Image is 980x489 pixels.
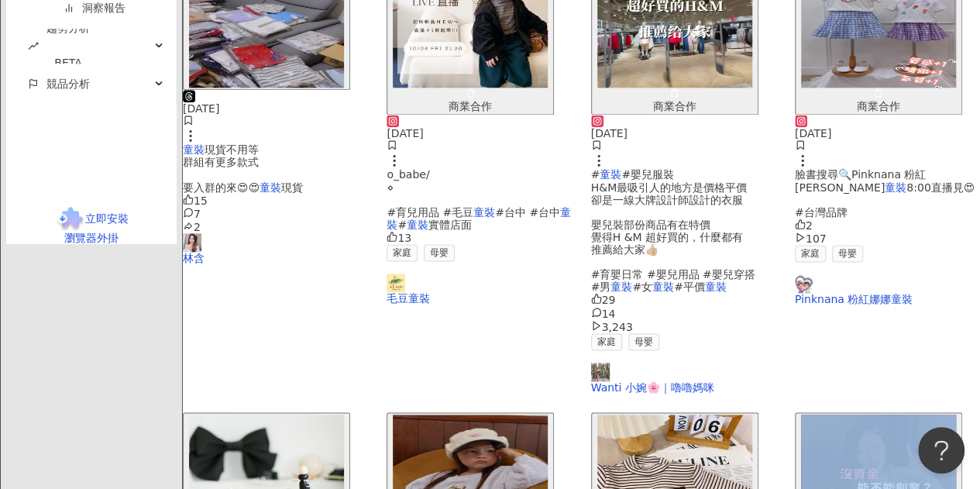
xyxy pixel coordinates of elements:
[387,168,473,218] span: o_babe/ ⋄ #育兒用品 #毛豆
[591,127,776,139] div: [DATE]
[591,333,622,350] span: 家庭
[397,219,407,231] span: #
[674,281,705,293] span: #平價
[46,67,90,102] span: 競品分析
[628,333,659,350] span: 母嬰
[918,427,965,474] iframe: Help Scout Beacon - Open
[183,194,368,207] div: 15
[387,244,418,261] span: 家庭
[387,231,572,244] div: 13
[632,281,652,293] span: #女
[260,181,281,194] mark: 童裝
[46,11,90,81] span: 趨勢分析
[652,281,674,293] mark: 童裝
[832,245,863,262] span: 母嬰
[591,168,600,181] span: #
[387,274,572,305] a: KOL Avatar毛豆童裝
[591,168,755,293] span: #嬰兒服裝 H&M最吸引人的地方是價格平價 卻是一線大牌設計師設計的衣服 嬰兒裝部份商品有在特價 覺得H &M 超好買的，什麼都有 推薦給大家👍🏼 #育嬰日常 #嬰兒用品 #嬰兒穿搭 #男
[597,100,752,112] div: 商業合作
[183,233,368,264] a: KOL Avatar林含
[591,363,610,381] img: KOL Avatar
[591,363,776,394] a: KOL AvatarWanti 小婉🌸｜嚕嚕媽咪
[795,232,980,245] div: 107
[424,244,455,261] span: 母嬰
[705,281,727,293] mark: 童裝
[28,40,39,51] span: rise
[795,274,813,293] img: KOL Avatar
[183,220,368,233] div: 2
[393,100,548,112] div: 商業合作
[387,127,572,139] div: [DATE]
[183,143,260,193] span: 現貨不用等 群組有更多款式 要入群的來😍😍
[64,212,129,244] span: 立即安裝 瀏覽器外掛
[183,233,201,252] img: KOL Avatar
[885,181,906,194] mark: 童裝
[473,206,495,219] mark: 童裝
[46,46,90,81] div: BETA
[407,219,428,231] mark: 童裝
[610,281,632,293] mark: 童裝
[387,274,405,292] img: KOL Avatar
[795,168,926,193] span: 臉書搜尋🔍Pinknana 粉紅[PERSON_NAME]
[387,206,571,231] mark: 童裝
[795,219,980,232] div: 2
[183,207,368,220] div: 7
[591,307,776,320] div: 14
[591,293,776,306] div: 29
[428,219,472,231] span: 實體店面
[64,2,126,14] a: 洞察報告
[600,168,621,181] mark: 童裝
[801,100,956,112] div: 商業合作
[795,274,980,305] a: KOL AvatarPinknana 粉紅娜娜童裝
[183,143,205,156] mark: 童裝
[55,207,85,232] img: chrome extension
[795,127,980,139] div: [DATE]
[183,102,368,115] div: [DATE]
[591,320,776,333] div: 3,243
[795,245,826,262] span: 家庭
[281,181,303,194] span: 現貨
[6,207,177,244] a: chrome extension立即安裝 瀏覽器外掛
[495,206,560,219] span: #台中 #台中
